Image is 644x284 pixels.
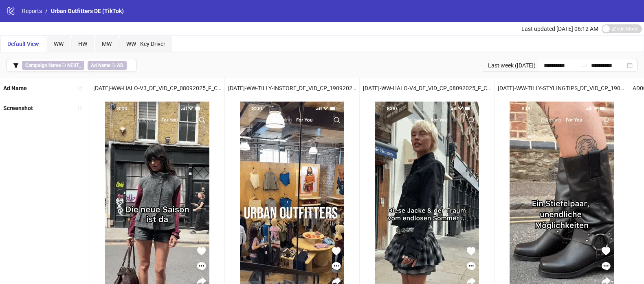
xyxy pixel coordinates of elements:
span: Urban Outfitters DE (TikTok) [51,8,124,14]
span: swap-right [581,62,588,69]
div: [DATE]-WW-TILLY-STYLINGTIPS_DE_VID_CP_19092025_F_NSN_SC24_USP7_WW [495,78,629,98]
b: Screenshot [3,105,33,111]
span: WW - Key Driver [126,41,165,47]
span: ∋ [88,61,127,70]
span: Default View [7,41,39,47]
div: Last week ([DATE]) [483,59,539,72]
b: Ad Name [3,85,27,91]
b: NEST_ [67,63,81,68]
b: Ad Name [91,63,110,68]
span: HW [78,41,87,47]
div: [DATE]-WW-HALO-V4_DE_VID_CP_08092025_F_CC_SC24_USP4_WW [360,78,494,98]
b: Campaign Name [25,63,61,68]
span: sort-ascending [77,85,83,91]
span: ∋ [22,61,84,70]
b: AD [117,63,123,68]
span: to [581,62,588,69]
span: MW [102,41,112,47]
div: [DATE]-WW-HALO-V3_DE_VID_CP_08092025_F_CC_SC24_USP4_WW [90,78,224,98]
a: Reports [20,7,44,15]
li: / [45,7,48,15]
span: sort-ascending [77,105,83,111]
span: WW [54,41,64,47]
button: Campaign Name ∋ NEST_Ad Name ∋ AD [7,59,136,72]
div: [DATE]-WW-TILLY-INSTORE_DE_VID_CP_19092025_F_NSN_SC8_USP4_WW [225,78,359,98]
span: filter [13,63,19,68]
span: Last updated [DATE] 06:12 AM [521,26,598,32]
